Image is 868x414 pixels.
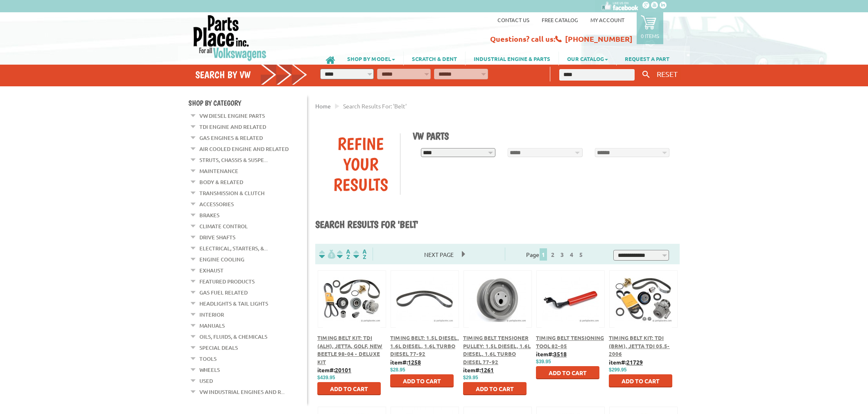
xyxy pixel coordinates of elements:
a: REQUEST A PART [617,52,678,65]
span: $29.95 [463,375,478,380]
u: 20101 [335,366,351,373]
a: OUR CATALOG [559,52,616,65]
u: 3518 [554,350,567,358]
a: 0 items [637,12,663,44]
a: Timing Belt Kit: TDI (BRM), Jetta TDI 05.5-2006 [609,334,670,357]
a: Interior [199,309,224,320]
h1: VW Parts [413,130,674,142]
a: Brakes [199,210,219,220]
a: Transmission & Clutch [199,188,264,198]
div: Refine Your Results [321,133,400,195]
img: Parts Place Inc! [192,14,267,61]
span: $39.95 [536,359,551,364]
a: Contact us [497,16,529,23]
a: 2 [549,251,556,258]
a: Struts, Chassis & Suspe... [199,155,268,165]
a: Manuals [199,320,225,331]
span: Add to Cart [549,369,587,376]
h4: Search by VW [195,69,307,81]
span: 1 [540,248,547,261]
a: Home [315,102,331,110]
a: Engine Cooling [199,254,244,265]
a: Special Deals [199,342,238,353]
button: Add to Cart [536,366,599,379]
span: Next Page [416,248,462,261]
a: My Account [590,16,624,23]
button: Add to Cart [390,374,454,387]
span: $299.95 [609,367,626,373]
button: Add to Cart [317,382,381,395]
a: Headlights & Tail Lights [199,298,268,309]
a: Electrical, Starters, &... [199,243,268,254]
a: SCRATCH & DENT [404,52,465,65]
a: Timing Belt Tensioning Tool 82-05 [536,334,604,349]
a: Drive Shafts [199,232,235,243]
a: Timing Belt Tensioner Pulley: 1.5L Diesel, 1.6L Diesel, 1.6L Turbo Diesel 77-92 [463,334,531,365]
span: $439.95 [317,375,335,380]
span: Add to Cart [622,377,660,385]
a: Featured Products [199,276,255,287]
b: item#: [536,350,567,358]
a: Gas Fuel Related [199,287,248,298]
a: SHOP BY MODEL [339,52,403,65]
a: INDUSTRIAL ENGINE & PARTS [466,52,558,65]
a: Exhaust [199,265,224,276]
span: RESET [657,70,678,78]
a: Wheels [199,364,220,375]
img: filterpricelow.svg [319,250,335,259]
a: Timing Belt Kit: TDI (ALH), Jetta, Golf, New Beetle 98-04 - Deluxe Kit [317,334,382,365]
button: Add to Cart [463,382,527,395]
a: 3 [558,251,566,258]
a: Maintenance [199,166,238,176]
a: Free Catalog [542,16,578,23]
a: Body & Related [199,177,243,187]
u: 1258 [408,358,421,366]
div: Page [505,248,607,261]
span: Add to Cart [403,377,441,385]
span: Add to Cart [330,385,368,392]
a: TDI Engine and Related [199,122,266,132]
a: VW Industrial Engines and R... [199,387,285,397]
span: Search results for: 'belt' [343,102,407,110]
b: item#: [390,358,421,366]
img: Sort by Headline [335,250,352,259]
a: Climate Control [199,221,248,232]
u: 1261 [481,366,494,373]
a: Air Cooled Engine and Related [199,144,289,154]
span: $28.95 [390,367,405,373]
a: Gas Engines & Related [199,133,263,143]
h4: Shop By Category [188,99,307,107]
b: item#: [609,358,643,366]
button: Add to Cart [609,374,672,387]
p: 0 items [641,32,659,39]
button: RESET [653,68,681,80]
a: 5 [577,251,585,258]
a: Used [199,376,213,386]
b: item#: [463,366,494,373]
a: Tools [199,353,217,364]
a: Next Page [416,251,462,258]
a: Timing Belt: 1.5L Diesel, 1.6L Diesel, 1.6L Turbo Diesel 77-92 [390,334,459,357]
img: Sort by Sales Rank [352,250,368,259]
b: item#: [317,366,351,373]
u: 21729 [626,358,643,366]
a: Accessories [199,199,234,209]
a: 4 [568,251,575,258]
a: Oils, Fluids, & Chemicals [199,331,267,342]
h1: Search results for 'belt' [315,218,680,232]
a: VW Diesel Engine Parts [199,110,265,121]
button: Keyword Search [640,68,652,81]
span: Add to Cart [476,385,514,392]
